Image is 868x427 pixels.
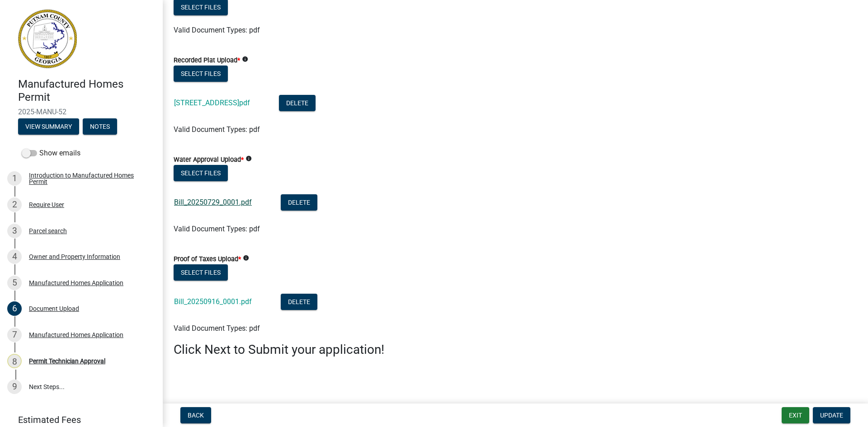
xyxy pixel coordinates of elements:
[18,78,156,104] h4: Manufactured Homes Permit
[7,224,22,238] div: 3
[813,407,850,423] button: Update
[174,264,228,281] button: Select files
[29,172,148,185] div: Introduction to Manufactured Homes Permit
[174,99,250,107] a: [STREET_ADDRESS]pdf
[174,342,857,357] h3: Click Next to Submit your application!
[7,171,22,186] div: 1
[279,99,316,108] wm-modal-confirm: Delete Document
[281,294,317,310] button: Delete
[281,199,317,207] wm-modal-confirm: Delete Document
[174,256,241,263] label: Proof of Taxes Upload
[174,66,228,82] button: Select files
[18,108,145,116] span: 2025-MANU-52
[7,328,22,342] div: 7
[174,57,240,64] label: Recorded Plat Upload
[174,324,260,333] span: Valid Document Types: pdf
[7,276,22,290] div: 5
[281,194,317,211] button: Delete
[174,157,244,163] label: Water Approval Upload
[782,407,809,423] button: Exit
[174,125,260,134] span: Valid Document Types: pdf
[18,118,79,135] button: View Summary
[174,26,260,34] span: Valid Document Types: pdf
[281,298,317,307] wm-modal-confirm: Delete Document
[29,332,123,338] div: Manufactured Homes Application
[7,249,22,264] div: 4
[22,148,80,159] label: Show emails
[29,253,120,260] div: Owner and Property Information
[245,155,252,162] i: info
[188,412,204,419] span: Back
[29,202,64,208] div: Require User
[279,95,316,111] button: Delete
[29,280,123,286] div: Manufactured Homes Application
[180,407,211,423] button: Back
[174,165,228,181] button: Select files
[242,56,248,62] i: info
[18,9,77,68] img: Putnam County, Georgia
[7,301,22,316] div: 6
[243,255,249,261] i: info
[7,197,22,212] div: 2
[29,358,105,364] div: Permit Technician Approval
[7,354,22,368] div: 8
[7,380,22,394] div: 9
[18,123,79,131] wm-modal-confirm: Summary
[83,118,117,135] button: Notes
[820,412,843,419] span: Update
[174,198,252,206] a: Bill_20250729_0001.pdf
[174,297,252,306] a: Bill_20250916_0001.pdf
[83,123,117,131] wm-modal-confirm: Notes
[174,225,260,233] span: Valid Document Types: pdf
[29,228,67,234] div: Parcel search
[29,305,79,312] div: Document Upload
